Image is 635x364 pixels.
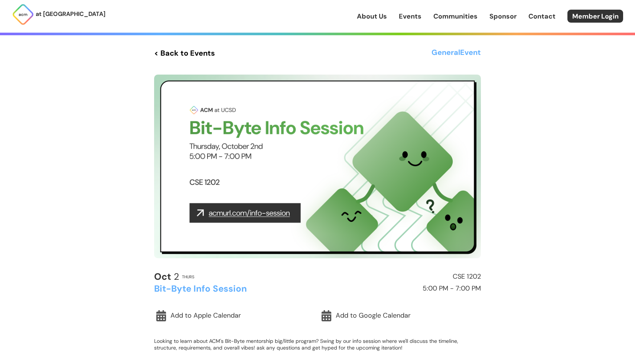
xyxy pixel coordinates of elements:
[319,307,481,324] a: Add to Google Calendar
[357,12,387,21] a: About Us
[154,46,215,60] a: < Back to Events
[154,75,481,258] img: Event Cover Photo
[182,275,194,279] h2: Thurs
[489,12,517,21] a: Sponsor
[154,270,171,283] b: Oct
[154,307,316,324] a: Add to Apple Calendar
[528,12,556,21] a: Contact
[567,10,623,23] a: Member Login
[321,273,481,281] h2: CSE 1202
[154,338,481,351] p: Looking to learn about ACM's Bit-Byte mentorship big/little program? Swing by our info session wh...
[432,46,481,60] h3: General Event
[399,12,421,21] a: Events
[321,285,481,292] h2: 5:00 PM - 7:00 PM
[12,3,105,26] a: at [GEOGRAPHIC_DATA]
[154,272,179,282] h2: 2
[36,9,105,19] p: at [GEOGRAPHIC_DATA]
[12,3,34,26] img: ACM Logo
[433,12,478,21] a: Communities
[154,284,314,294] h2: Bit-Byte Info Session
